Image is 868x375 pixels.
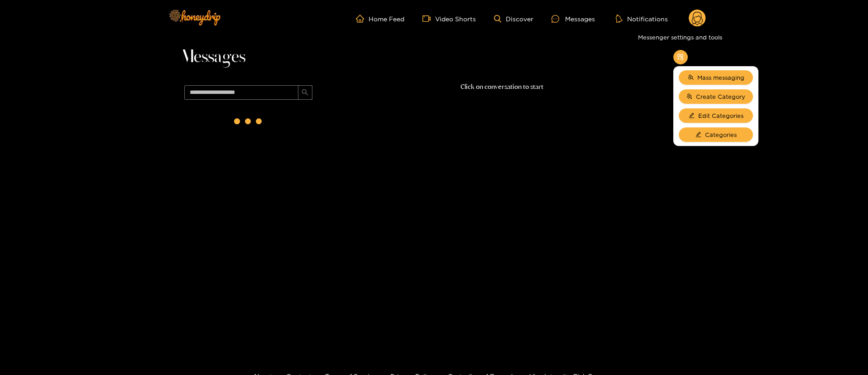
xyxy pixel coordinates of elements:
a: Discover [494,15,533,23]
a: Video Shorts [422,15,476,23]
a: Home Feed [356,15,404,23]
button: appstore-add [673,50,688,64]
span: Messages [181,46,245,68]
span: appstore-add [677,54,684,61]
p: Click on conversation to start [317,82,688,92]
div: Messenger settings and tools [634,30,726,44]
span: home [356,15,369,23]
button: Notifications [613,14,671,23]
span: video-camera [422,15,435,23]
div: Messages [551,14,595,24]
button: search [298,85,312,100]
span: search [302,89,308,97]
